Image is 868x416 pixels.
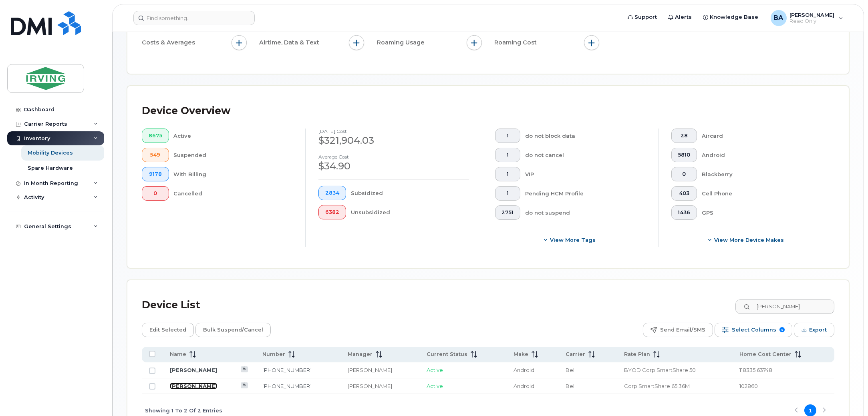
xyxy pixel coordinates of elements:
div: VIP [525,167,645,181]
span: Alerts [675,13,692,21]
span: Knowledge Base [710,13,759,21]
span: Airtime, Data & Text [260,38,322,47]
div: $321,904.03 [318,134,469,147]
span: Read Only [790,18,835,24]
button: 2834 [318,186,346,200]
input: Find something... [133,11,255,25]
button: Edit Selected [142,323,194,337]
span: Support [635,13,657,21]
span: 9178 [149,171,162,177]
span: View more tags [550,236,596,244]
span: View More Device Makes [714,236,784,244]
button: 549 [142,148,169,162]
div: Aircard [702,129,822,143]
div: [PERSON_NAME] [348,366,412,374]
div: do not cancel [525,148,645,162]
button: View more tags [495,233,645,247]
button: 1 [495,186,521,201]
span: 9 [779,327,785,332]
span: 549 [149,152,162,158]
span: 6382 [325,209,339,215]
span: 8675 [149,133,162,139]
div: Pending HCM Profile [525,186,645,201]
span: 1 [501,152,514,158]
button: View More Device Makes [671,233,822,247]
div: Bonas, Amanda [765,10,849,26]
span: Name [170,351,186,358]
div: Device List [142,295,200,316]
div: Device Overview [142,100,230,121]
span: Carrier [566,351,585,358]
span: Corp SmartShare 65 36M [624,383,690,389]
span: 0 [149,190,162,197]
button: Select Columns 9 [715,323,792,337]
button: 5810 [671,148,697,162]
span: 2834 [325,190,339,196]
span: Export [809,324,827,336]
div: Active [174,129,293,143]
button: 0 [671,167,697,181]
span: Edit Selected [149,324,186,336]
a: [PHONE_NUMBER] [262,367,312,373]
div: With Billing [174,167,293,181]
span: Manager [348,351,373,358]
span: Bell [566,367,576,373]
input: Search Device List ... [735,299,834,314]
a: [PERSON_NAME] [170,383,217,389]
button: 9178 [142,167,169,181]
span: 102860 [739,383,758,389]
div: do not block data [525,129,645,143]
span: 1 [501,190,514,197]
h4: Average cost [318,154,469,159]
button: 6382 [318,205,346,219]
button: Bulk Suspend/Cancel [195,323,271,337]
button: 1 [495,148,521,162]
button: 1 [495,167,521,181]
span: Android [514,367,534,373]
a: Support [622,9,663,25]
button: 403 [671,186,697,201]
a: View Last Bill [241,366,248,372]
span: 118335.63748 [739,367,772,373]
div: Cell Phone [702,186,822,201]
span: Bulk Suspend/Cancel [203,324,263,336]
span: Costs & Averages [142,38,197,47]
span: BYOD Corp SmartShare 50 [624,367,696,373]
button: 2751 [495,205,521,220]
span: 403 [678,190,691,197]
div: $34.90 [318,159,469,173]
div: Cancelled [174,186,293,201]
span: Android [514,383,534,389]
span: 1 [501,133,514,139]
a: View Last Bill [241,382,248,388]
div: Suspended [174,148,293,162]
span: 1 [501,171,514,177]
span: Select Columns [732,324,776,336]
button: Export [794,323,834,337]
span: 1436 [678,209,691,216]
div: do not suspend [525,205,645,220]
span: Roaming Cost [495,38,540,47]
h4: [DATE] cost [318,129,469,134]
span: Current Status [427,351,467,358]
span: Active [427,367,443,373]
span: Active [427,383,443,389]
span: Bell [566,383,576,389]
span: BA [774,13,783,23]
button: 1436 [671,205,697,220]
div: Subsidized [351,186,469,200]
a: [PERSON_NAME] [170,367,217,373]
span: Rate Plan [624,351,650,358]
div: [PERSON_NAME] [348,382,412,390]
span: 5810 [678,152,691,158]
button: 8675 [142,129,169,143]
span: Number [262,351,285,358]
span: Home Cost Center [739,351,791,358]
a: [PHONE_NUMBER] [262,383,312,389]
span: [PERSON_NAME] [790,12,835,18]
span: 28 [678,133,691,139]
a: Knowledge Base [698,9,764,25]
div: Android [702,148,822,162]
div: GPS [702,205,822,220]
button: 0 [142,186,169,201]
